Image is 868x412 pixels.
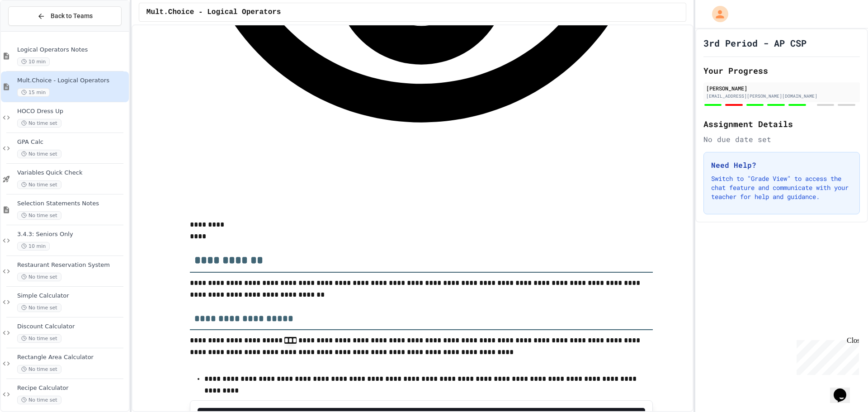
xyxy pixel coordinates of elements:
iframe: chat widget [793,336,859,375]
span: 3.4.3: Seniors Only [17,231,127,238]
span: No time set [17,365,61,374]
span: HOCO Dress Up [17,108,127,115]
h2: Your Progress [703,64,860,77]
span: 15 min [17,88,50,97]
span: Mult.Choice - Logical Operators [17,77,127,85]
div: Chat with us now!Close [4,4,62,57]
span: No time set [17,119,61,128]
span: Variables Quick Check [17,169,127,177]
span: GPA Calc [17,138,127,146]
span: Restaurant Reservation System [17,261,127,269]
h2: Assignment Details [703,118,860,130]
div: My Account [703,4,731,24]
span: Rectangle Area Calculator [17,354,127,361]
iframe: chat widget [830,376,859,403]
span: No time set [17,273,61,281]
h3: Need Help? [711,160,852,170]
span: No time set [17,334,61,343]
div: [PERSON_NAME] [706,84,857,92]
h1: 3rd Period - AP CSP [703,37,807,49]
span: No time set [17,150,61,158]
span: 10 min [17,242,50,251]
button: Back to Teams [8,6,122,26]
span: No time set [17,303,61,312]
span: Back to Teams [51,11,93,21]
span: 10 min [17,57,50,66]
span: No time set [17,396,61,404]
span: No time set [17,211,61,220]
p: Switch to "Grade View" to access the chat feature and communicate with your teacher for help and ... [711,174,852,201]
div: [EMAIL_ADDRESS][PERSON_NAME][DOMAIN_NAME] [706,93,857,99]
span: Selection Statements Notes [17,200,127,208]
span: Logical Operators Notes [17,46,127,54]
span: No time set [17,180,61,189]
span: Recipe Calculator [17,384,127,392]
span: Simple Calculator [17,292,127,300]
span: Mult.Choice - Logical Operators [146,7,281,18]
span: Discount Calculator [17,323,127,331]
div: No due date set [703,134,860,145]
